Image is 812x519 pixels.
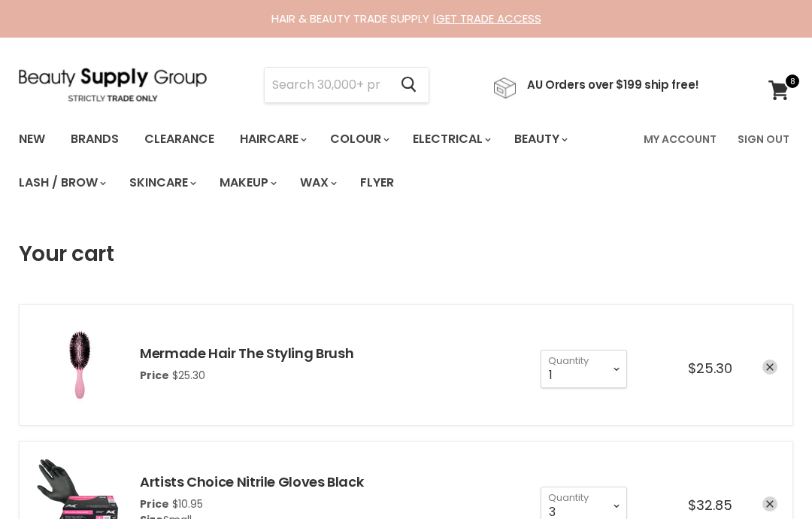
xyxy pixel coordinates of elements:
[118,167,205,199] a: Skincare
[762,360,777,375] a: remove Mermade Hair The Styling Brush
[140,472,363,491] a: Artists Choice Nitrile Gloves Black
[35,320,125,410] img: Mermade Hair The Styling Brush
[229,123,316,155] a: Haircare
[436,11,541,26] a: GET TRADE ACCESS
[762,496,777,511] a: remove Artists Choice Nitrile Gloves Black
[140,496,169,511] span: Price
[59,123,130,155] a: Brands
[729,123,798,155] a: Sign Out
[208,167,286,199] a: Makeup
[688,359,732,378] span: $25.30
[349,167,405,199] a: Flyer
[264,67,429,103] form: Product
[140,344,353,363] a: Mermade Hair The Styling Brush
[541,350,627,387] select: Quantity
[401,123,500,155] a: Electrical
[319,123,398,155] a: Colour
[265,68,389,102] input: Search
[8,117,635,205] ul: Main menu
[737,448,797,504] iframe: Gorgias live chat messenger
[503,123,577,155] a: Beauty
[19,242,114,266] h1: Your cart
[8,167,115,199] a: Lash / Brow
[172,496,203,511] span: $10.95
[688,496,732,514] span: $32.85
[389,68,429,102] button: Search
[289,167,346,199] a: Wax
[8,123,56,155] a: New
[133,123,226,155] a: Clearance
[140,368,169,383] span: Price
[172,368,205,383] span: $25.30
[635,123,726,155] a: My Account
